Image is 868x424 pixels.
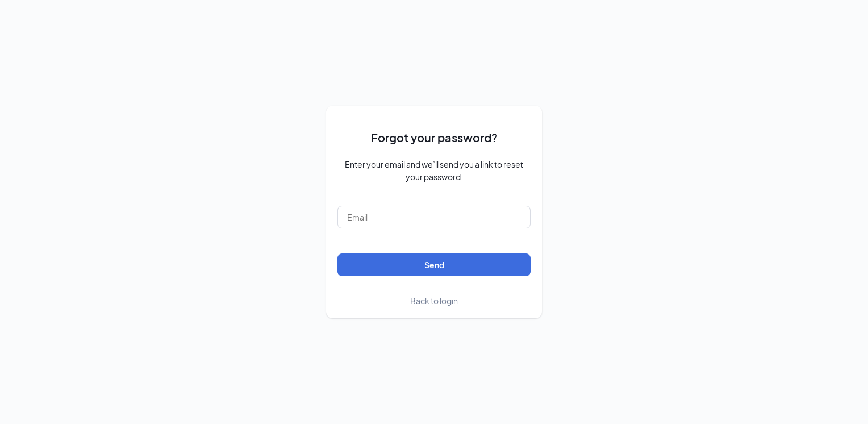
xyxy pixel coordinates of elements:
input: Email [337,206,531,228]
button: Send [337,253,531,276]
span: Back to login [410,296,458,306]
span: Enter your email and we’ll send you a link to reset your password. [337,158,531,183]
a: Back to login [410,294,458,307]
span: Forgot your password? [371,128,498,146]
